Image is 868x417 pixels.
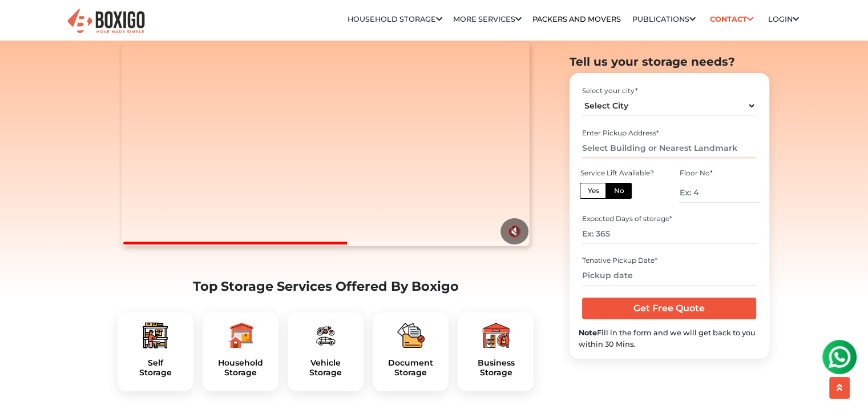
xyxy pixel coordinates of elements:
div: Service Lift Available? [580,168,659,178]
h5: Business Storage [467,358,524,378]
img: boxigo_packers_and_movers_plan [142,322,169,349]
a: VehicleStorage [297,358,354,378]
input: Ex: 365 [582,224,756,244]
h5: Document Storage [382,358,439,378]
input: Get Free Quote [582,298,756,319]
div: Expected Days of storage [582,214,756,224]
img: boxigo_packers_and_movers_plan [397,322,425,349]
h5: Vehicle Storage [297,358,354,378]
h5: Self Storage [127,358,184,378]
img: boxigo_packers_and_movers_plan [227,322,254,349]
label: No [605,183,632,199]
h5: Household Storage [212,358,269,378]
a: SelfStorage [127,358,184,378]
video: Your browser does not support the video tag. [122,42,530,246]
a: Household Storage [348,15,442,23]
a: Login [768,15,799,23]
img: Boxigo [66,7,146,35]
a: Contact [706,10,757,28]
input: Select Building or Nearest Landmark [582,138,756,158]
div: Select your city [582,86,756,96]
div: Enter Pickup Address [582,128,756,138]
div: Tenative Pickup Date [582,255,756,266]
img: whatsapp-icon.svg [11,11,34,34]
h2: Top Storage Services Offered By Boxigo [118,279,534,294]
input: Pickup date [582,266,756,286]
button: scroll up [829,377,850,399]
a: BusinessStorage [467,358,524,378]
button: 🔇 [500,218,528,244]
b: Note [579,328,597,337]
input: Ex: 4 [679,183,758,203]
a: Packers and Movers [532,15,621,23]
a: Publications [632,15,696,23]
a: DocumentStorage [382,358,439,378]
img: boxigo_packers_and_movers_plan [482,322,510,349]
h2: Tell us your storage needs? [570,55,769,69]
a: HouseholdStorage [212,358,269,378]
div: Floor No [679,168,758,178]
a: More services [453,15,522,23]
label: Yes [580,183,606,199]
div: Fill in the form and we will get back to you within 30 Mins. [579,327,760,349]
img: boxigo_packers_and_movers_plan [312,322,339,349]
